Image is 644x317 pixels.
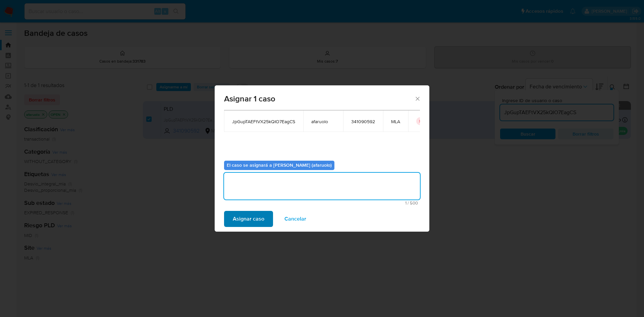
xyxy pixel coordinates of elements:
[391,118,400,125] span: MLA
[215,85,429,232] div: assign-modal
[311,118,335,125] span: afaruolo
[224,95,414,103] span: Asignar 1 caso
[227,162,332,168] b: El caso se asignará a [PERSON_NAME] (afaruolo)
[416,117,424,125] button: icon-button
[414,95,420,101] button: Cerrar ventana
[224,211,273,227] button: Asignar caso
[226,201,418,205] span: Máximo 500 caracteres
[232,118,295,125] span: JpGupTAEFtVX25kQIO7EagCS
[284,212,306,226] span: Cancelar
[276,211,315,227] button: Cancelar
[233,212,264,226] span: Asignar caso
[351,118,375,125] span: 341090592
